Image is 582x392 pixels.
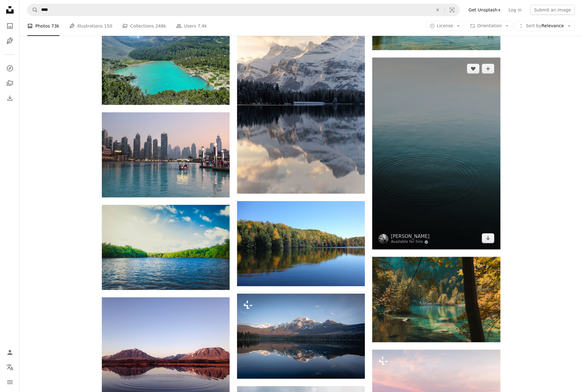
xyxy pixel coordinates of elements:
[4,4,16,17] a: Home — Unsplash
[102,152,230,157] a: body of water with high-rise building in distance
[27,4,460,16] form: Find visuals sitewide
[4,62,16,75] a: Explore
[372,296,500,302] a: body of water between trees during daytime
[102,54,230,59] a: a blue lake surrounded by mountains and trees
[477,23,502,28] span: Orientation
[530,5,575,15] button: Submit an image
[4,92,16,104] a: Download History
[4,361,16,373] button: Language
[197,23,207,29] span: 7.4k
[466,21,512,31] button: Orientation
[102,244,230,250] a: calm body of water near tall trees during daytime
[482,64,494,74] button: Add to Collection
[372,151,500,156] a: body of water
[378,234,388,244] img: Go to Ian Keefe's profile
[4,77,16,89] a: Collections
[176,16,207,36] a: Users 7.4k
[237,201,365,286] img: trees on calm body of water under clear blue sky at daytime
[4,35,16,47] a: Illustrations
[69,16,112,36] a: Illustrations 150
[372,58,500,249] img: body of water
[237,333,365,339] a: a mountain is reflected in the still water of a lake
[4,376,16,388] button: Menu
[526,23,564,29] span: Relevance
[526,23,541,28] span: Sort by
[237,241,365,246] a: trees on calm body of water under clear blue sky at daytime
[391,239,429,244] a: Available for hire
[155,23,166,29] span: 248k
[426,21,464,31] button: License
[467,64,479,74] button: Like
[28,4,38,16] button: Search Unsplash
[237,294,365,379] img: a mountain is reflected in the still water of a lake
[4,20,16,32] a: Photos
[445,4,459,16] button: Visual search
[237,2,365,194] img: a lake with a mountain in the background
[104,23,112,29] span: 150
[102,342,230,348] a: landscape photography of mountain
[482,233,494,243] a: Download
[372,257,500,342] img: body of water between trees during daytime
[102,112,230,197] img: body of water with high-rise building in distance
[102,9,230,105] img: a blue lake surrounded by mountains and trees
[437,23,453,28] span: License
[102,205,230,290] img: calm body of water near tall trees during daytime
[237,95,365,101] a: a lake with a mountain in the background
[465,5,505,15] a: Get Unsplash+
[505,5,525,15] a: Log in
[431,4,444,16] button: Clear
[122,16,166,36] a: Collections 248k
[391,233,429,239] a: [PERSON_NAME]
[4,346,16,359] a: Log in / Sign up
[515,21,575,31] button: Sort byRelevance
